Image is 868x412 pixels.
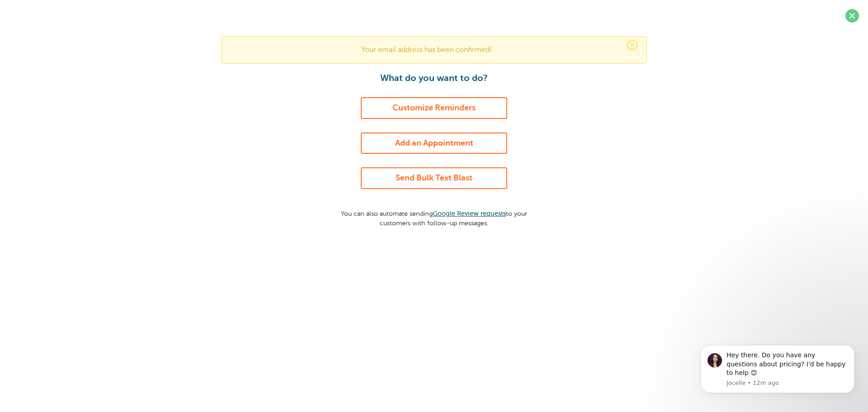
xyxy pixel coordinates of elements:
p: Your email address has been confirmed! [231,46,637,54]
a: Google Review requests [433,210,506,217]
a: Add an Appointment [361,133,507,154]
a: Customize Reminders [361,97,507,119]
a: Send Bulk Text Blast [361,167,507,189]
p: You can also automate sending to your customers with follow-up messages. [332,203,536,227]
h1: What do you want to do? [332,73,536,84]
span: × [627,40,637,50]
